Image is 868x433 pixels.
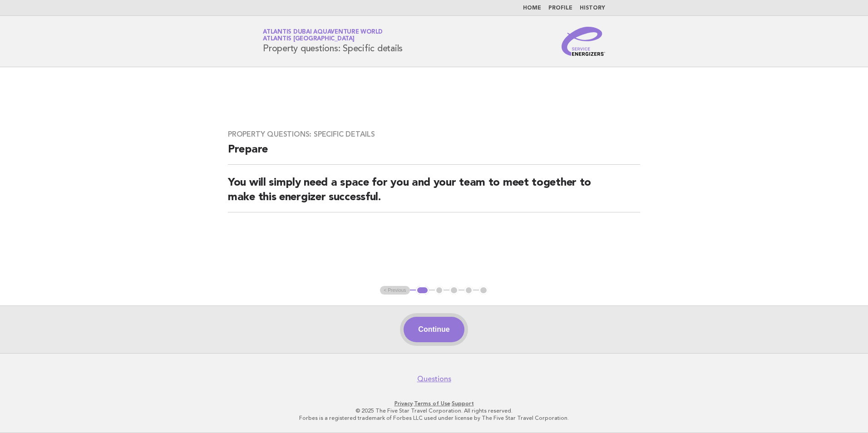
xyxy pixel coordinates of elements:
[414,400,450,407] a: Terms of Use
[263,30,403,53] h1: Property questions: Specific details
[452,400,474,407] a: Support
[156,414,712,422] p: Forbes is a registered trademark of Forbes LLC used under license by The Five Star Travel Corpora...
[417,374,451,384] a: Questions
[228,130,640,139] h3: Property questions: Specific details
[228,143,640,165] h2: Prepare
[548,5,572,11] a: Profile
[562,27,605,56] img: Service Energizers
[156,407,712,414] p: © 2025 The Five Star Travel Corporation. All rights reserved.
[263,29,383,42] a: Atlantis Dubai Aquaventure WorldAtlantis [GEOGRAPHIC_DATA]
[395,400,413,407] a: Privacy
[404,317,464,342] button: Continue
[156,400,712,407] p: · ·
[523,5,541,11] a: Home
[263,36,355,42] span: Atlantis [GEOGRAPHIC_DATA]
[416,286,429,295] button: 1
[228,176,640,212] h2: You will simply need a space for you and your team to meet together to make this energizer succes...
[580,5,605,11] a: History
